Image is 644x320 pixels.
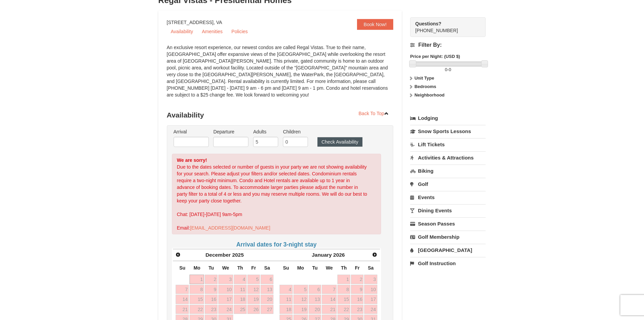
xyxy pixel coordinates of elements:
a: 11 [234,285,247,294]
strong: We are sorry! [177,157,207,163]
a: 15 [337,295,350,304]
a: Snow Sports Lessons [410,125,486,137]
a: Back To Top [354,108,394,119]
label: Children [283,128,308,135]
h4: Filter By: [410,42,486,48]
a: 15 [190,295,204,304]
a: 8 [337,285,350,294]
a: Golf [410,178,486,190]
a: 16 [205,295,218,304]
a: Policies [227,26,252,37]
a: 13 [261,285,273,294]
label: Adults [253,128,278,135]
a: 20 [309,305,321,314]
a: Lodging [410,112,486,124]
a: 25 [234,305,247,314]
span: Next [372,252,377,257]
a: 6 [309,285,321,294]
span: Prev [175,252,181,257]
a: 23 [205,305,218,314]
a: Season Passes [410,217,486,230]
a: 21 [176,305,189,314]
span: Tuesday [312,265,317,271]
span: 0 [445,67,447,72]
a: 8 [190,285,204,294]
strong: Bedrooms [415,84,436,89]
span: December [205,252,230,258]
a: 9 [205,285,218,294]
a: 1 [337,275,350,284]
h3: Availability [167,108,394,122]
a: 27 [261,305,273,314]
span: Sunday [283,265,289,271]
a: 22 [190,305,204,314]
span: 2026 [333,252,345,258]
a: Dining Events [410,204,486,217]
div: Due to the dates selected or number of guests in your party we are not showing availability for y... [172,154,381,234]
a: 12 [247,285,260,294]
a: 14 [322,295,337,304]
a: 4 [280,285,293,294]
a: 20 [261,295,273,304]
a: Golf Membership [410,231,486,243]
a: 21 [322,305,337,314]
a: 7 [176,285,189,294]
a: 10 [218,285,233,294]
span: Saturday [264,265,270,271]
a: 14 [176,295,189,304]
a: 18 [234,295,247,304]
a: 22 [337,305,350,314]
a: 2 [351,275,364,284]
div: An exclusive resort experience, our newest condos are called Regal Vistas. True to their name, [G... [167,44,394,105]
label: - [410,66,486,73]
button: Check Availability [317,137,362,147]
a: [EMAIL_ADDRESS][DOMAIN_NAME] [190,225,270,231]
span: Thursday [341,265,347,271]
a: 6 [261,275,273,284]
label: Departure [213,128,248,135]
a: Events [410,191,486,204]
a: Activities & Attractions [410,151,486,164]
span: Monday [297,265,304,271]
strong: Neighborhood [415,92,445,98]
span: 2025 [232,252,244,258]
a: Prev [174,250,183,259]
span: [PHONE_NUMBER] [415,20,473,33]
a: 19 [247,295,260,304]
span: Wednesday [222,265,229,271]
a: 7 [322,285,337,294]
a: 23 [351,305,364,314]
a: Amenities [198,26,226,37]
a: 19 [293,305,308,314]
a: 16 [351,295,364,304]
a: 3 [218,275,233,284]
label: Arrival [174,128,209,135]
a: [GEOGRAPHIC_DATA] [410,244,486,256]
span: Monday [194,265,200,271]
h4: Arrival dates for 3-night stay [172,241,381,248]
a: 18 [280,305,293,314]
a: 17 [364,295,377,304]
span: Wednesday [326,265,333,271]
span: Thursday [237,265,243,271]
a: 12 [293,295,308,304]
strong: Price per Night: (USD $) [410,54,460,59]
span: Friday [251,265,256,271]
span: Saturday [368,265,374,271]
a: 2 [205,275,218,284]
a: Availability [167,26,197,37]
a: 3 [364,275,377,284]
a: Golf Instruction [410,257,486,270]
a: 10 [364,285,377,294]
span: 0 [449,67,451,72]
a: 17 [218,295,233,304]
strong: Questions? [415,21,441,26]
a: 24 [364,305,377,314]
a: 1 [190,275,204,284]
span: Tuesday [208,265,214,271]
a: 9 [351,285,364,294]
span: January [312,252,332,258]
a: Biking [410,165,486,177]
a: Next [370,250,379,259]
a: Book Now! [357,19,394,30]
